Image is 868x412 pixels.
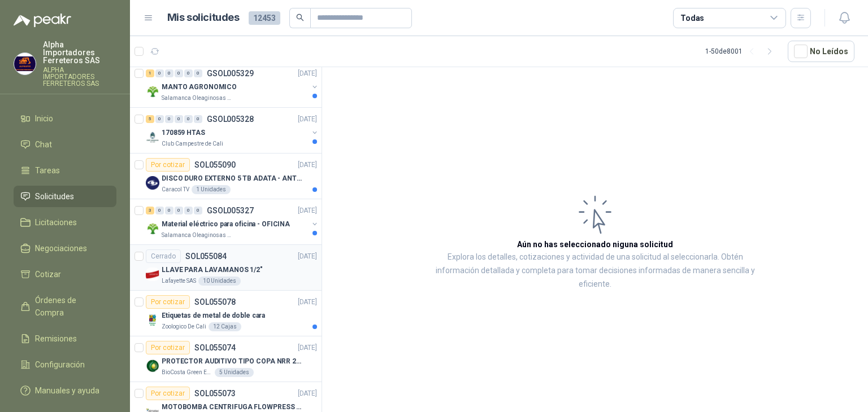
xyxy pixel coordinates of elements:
[35,294,106,319] span: Órdenes de Compra
[194,389,236,397] p: SOL055073
[14,14,71,27] img: Logo peakr
[162,139,223,148] p: Club Campestre de Cali
[35,112,53,125] span: Inicio
[184,69,193,77] div: 0
[14,134,116,155] a: Chat
[146,359,159,372] img: Company Logo
[215,368,254,377] div: 5 Unidades
[146,387,190,400] div: Por cotizar
[146,222,159,235] img: Company Logo
[146,268,159,281] img: Company Logo
[298,388,317,399] p: [DATE]
[35,242,87,255] span: Negociaciones
[162,185,189,194] p: Caracol TV
[298,251,317,262] p: [DATE]
[175,207,183,214] div: 0
[194,69,202,77] div: 0
[35,216,77,229] span: Licitaciones
[162,231,233,240] p: Salamanca Oleaginosas SAS
[184,115,193,123] div: 0
[192,185,231,194] div: 1 Unidades
[14,290,116,323] a: Órdenes de Compra
[517,238,673,251] h3: Aún no has seleccionado niguna solicitud
[249,11,280,25] span: 12453
[146,207,154,214] div: 3
[146,295,190,309] div: Por cotizar
[194,298,236,306] p: SOL055078
[130,291,322,336] a: Por cotizarSOL055078[DATE] Company LogoEtiquetas de metal de doble caraZoologico De Cali12 Cajas
[146,313,159,327] img: Company Logo
[194,207,202,214] div: 0
[43,67,116,87] p: ALPHA IMPORTADORES FERRETEROS SAS
[298,343,317,353] p: [DATE]
[14,354,116,375] a: Configuración
[146,341,190,354] div: Por cotizar
[14,53,36,74] img: Company Logo
[175,69,183,77] div: 0
[14,160,116,181] a: Tareas
[165,207,173,214] div: 0
[155,115,164,123] div: 0
[35,190,74,203] span: Solicitudes
[162,219,290,230] p: Material eléctrico para oficina - OFICINA
[146,204,319,240] a: 3 0 0 0 0 0 GSOL005327[DATE] Company LogoMaterial eléctrico para oficina - OFICINASalamanca Oleag...
[35,268,61,280] span: Cotizar
[146,158,190,172] div: Por cotizar
[14,238,116,259] a: Negociaciones
[705,42,779,60] div: 1 - 50 de 8001
[43,41,116,64] p: Alpha Importadores Ferreteros SAS
[130,336,322,382] a: Por cotizarSOL055074[DATE] Company LogoPROTECTOR AUDITIVO TIPO COPA NRR 23dBBioCosta Green Energy...
[146,85,159,98] img: Company Logo
[14,264,116,285] a: Cotizar
[146,249,181,263] div: Cerrado
[185,252,227,260] p: SOL055084
[162,310,265,321] p: Etiquetas de metal de doble cara
[207,115,254,123] p: GSOL005328
[130,154,322,199] a: Por cotizarSOL055090[DATE] Company LogoDISCO DURO EXTERNO 5 TB ADATA - ANTIGOLPESCaracol TV1 Unid...
[298,114,317,125] p: [DATE]
[298,68,317,79] p: [DATE]
[209,322,241,331] div: 12 Cajas
[198,277,241,286] div: 10 Unidades
[162,265,263,275] p: LLAVE PARA LAVAMANOS 1/2"
[146,115,154,123] div: 5
[14,328,116,349] a: Remisiones
[194,161,236,169] p: SOL055090
[165,69,173,77] div: 0
[162,128,205,138] p: 170859 HTAS
[167,10,240,26] h1: Mis solicitudes
[298,160,317,170] p: [DATE]
[155,69,164,77] div: 0
[194,115,202,123] div: 0
[146,69,154,77] div: 1
[162,277,196,286] p: Lafayette SAS
[146,112,319,148] a: 5 0 0 0 0 0 GSOL005328[DATE] Company Logo170859 HTASClub Campestre de Cali
[296,14,304,21] span: search
[162,368,212,377] p: BioCosta Green Energy S.A.S
[35,332,77,345] span: Remisiones
[298,205,317,216] p: [DATE]
[162,94,233,103] p: Salamanca Oleaginosas SAS
[162,173,302,184] p: DISCO DURO EXTERNO 5 TB ADATA - ANTIGOLPES
[155,207,164,214] div: 0
[14,212,116,233] a: Licitaciones
[146,130,159,144] img: Company Logo
[14,108,116,129] a: Inicio
[35,384,99,397] span: Manuales y ayuda
[207,69,254,77] p: GSOL005329
[146,67,319,103] a: 1 0 0 0 0 0 GSOL005329[DATE] Company LogoMANTO AGRONOMICOSalamanca Oleaginosas SAS
[162,356,302,367] p: PROTECTOR AUDITIVO TIPO COPA NRR 23dB
[162,322,206,331] p: Zoologico De Cali
[298,297,317,308] p: [DATE]
[175,115,183,123] div: 0
[14,380,116,401] a: Manuales y ayuda
[162,82,237,93] p: MANTO AGRONOMICO
[35,138,52,151] span: Chat
[35,358,85,371] span: Configuración
[130,245,322,291] a: CerradoSOL055084[DATE] Company LogoLLAVE PARA LAVAMANOS 1/2"Lafayette SAS10 Unidades
[165,115,173,123] div: 0
[35,164,60,177] span: Tareas
[788,41,854,62] button: No Leídos
[207,207,254,214] p: GSOL005327
[194,344,236,352] p: SOL055074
